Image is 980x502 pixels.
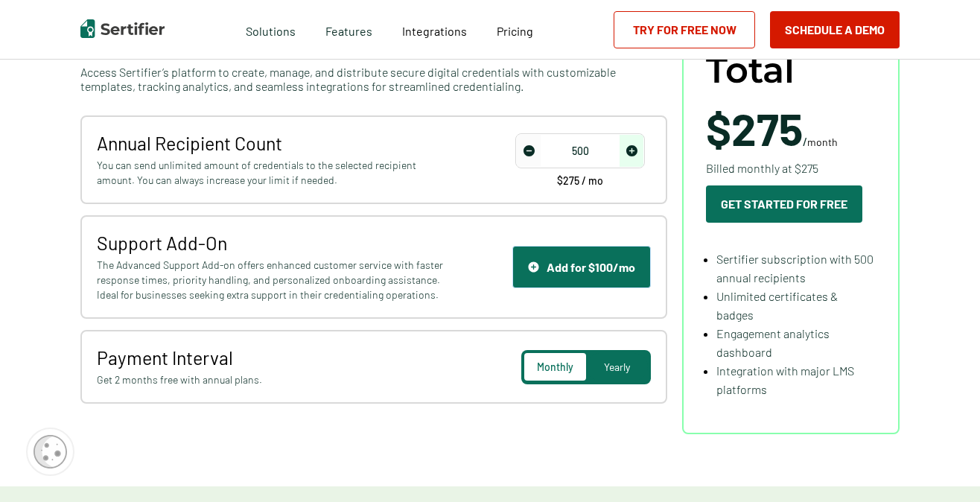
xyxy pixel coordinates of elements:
span: $275 / mo [557,176,603,186]
span: Sertifier subscription with 500 annual recipients [716,252,874,285]
span: Total [706,50,795,91]
button: Get Started For Free [706,185,862,223]
div: Add for $100/mo [528,260,635,274]
span: Pricing [497,24,533,38]
span: Unlimited certificates & badges [716,289,838,322]
span: Payment Interval [97,346,448,369]
img: Sertifier | Digital Credentialing Platform [80,19,165,38]
span: / [706,106,838,150]
span: month [807,136,838,148]
span: Integrations [402,24,467,38]
img: Decrease Icon [524,145,535,156]
span: Get 2 months free with annual plans. [97,372,448,387]
span: Integration with major LMS platforms [716,363,854,396]
iframe: Chat Widget [906,430,980,502]
span: increase number [620,135,643,167]
span: Annual Recipient Count [97,132,448,154]
span: Support Add-On [97,232,448,254]
span: Yearly [604,360,630,373]
span: The Advanced Support Add-on offers enhanced customer service with faster response times, priority... [97,258,448,302]
img: Cookie Popup Icon [34,435,67,468]
img: Increase Icon [626,145,637,156]
button: Support IconAdd for $100/mo [512,246,651,288]
a: Try for Free Now [614,11,755,48]
span: Monthly [537,360,573,373]
span: Features [325,20,372,39]
button: Schedule a Demo [770,11,900,48]
span: Access Sertifier’s platform to create, manage, and distribute secure digital credentials with cus... [80,65,667,93]
img: Support Icon [528,261,539,273]
span: Engagement analytics dashboard [716,326,830,359]
span: $275 [706,101,803,155]
span: decrease number [517,135,541,167]
a: Pricing [497,20,533,39]
span: Solutions [246,20,296,39]
span: You can send unlimited amount of credentials to the selected recipient amount. You can always inc... [97,158,448,188]
a: Integrations [402,20,467,39]
span: Billed monthly at $275 [706,159,818,177]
